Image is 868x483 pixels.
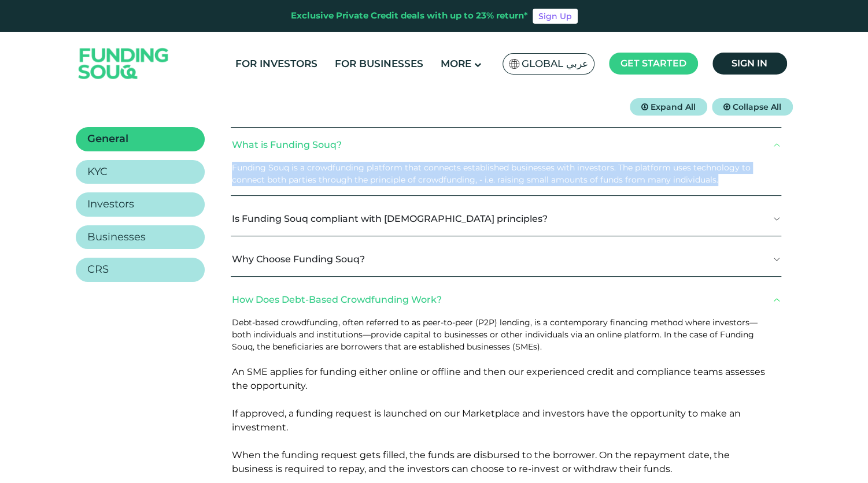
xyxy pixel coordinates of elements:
button: What is Funding Souq? [231,128,781,162]
h2: KYC [87,166,108,179]
h2: General [87,133,128,146]
span: Expand All [651,102,696,112]
span: Debt-based crowdfunding, often referred to as peer-to-peer (P2P) lending, is a contemporary finan... [232,317,758,352]
button: Expand All [630,98,707,116]
button: Is Funding Souq compliant with [DEMOGRAPHIC_DATA] principles? [231,202,781,236]
span: Get started [620,58,686,69]
a: Sign in [712,53,787,75]
button: Why Choose Funding Souq? [231,242,781,276]
span: An SME applies for funding either online or offline and then our experienced credit and complianc... [232,366,765,474]
a: Businesses [76,225,205,250]
a: CRS [76,258,205,282]
div: Exclusive Private Credit deals with up to 23% return* [291,9,528,23]
p: Funding Souq is a crowdfunding platform that connects established businesses with investors. The ... [232,162,772,186]
span: Sign in [732,58,767,69]
img: Logo [67,35,180,93]
span: Global عربي [522,57,588,70]
img: SA Flag [509,59,519,69]
a: KYC [76,160,205,184]
h2: Investors [87,198,134,211]
h2: CRS [87,263,109,276]
span: More [441,58,471,69]
h2: Businesses [87,231,146,244]
a: Sign Up [533,9,578,24]
a: For Businesses [332,54,426,73]
button: How Does Debt-Based Crowdfunding Work? [231,283,781,317]
button: Collapse All [712,98,793,116]
a: General [76,127,205,151]
span: Collapse All [733,102,781,112]
a: Investors [76,192,205,217]
a: For Investors [232,54,320,73]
